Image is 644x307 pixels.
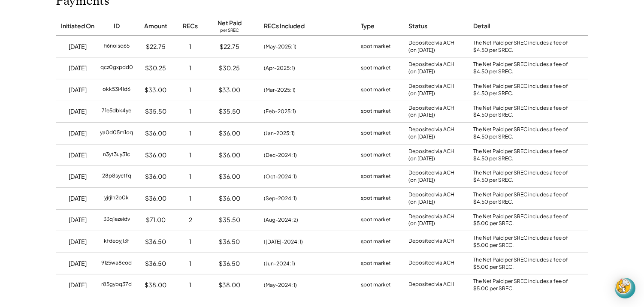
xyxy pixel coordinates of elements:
div: spot market [361,216,391,224]
div: The Net Paid per SREC includes a fee of $4.50 per SREC. [474,105,572,119]
div: spot market [361,194,391,203]
div: Deposited via ACH (on [DATE]) [409,105,455,119]
div: Deposited via ACH [409,259,455,268]
div: n3yt3uy31c [103,151,130,160]
div: $22.75 [146,42,166,51]
div: 1 [190,86,192,94]
div: $35.50 [219,107,240,116]
div: $71.00 [146,216,166,224]
div: Net Paid [218,19,242,27]
div: per SREC [220,27,239,34]
div: 91z5wa8eod [102,259,132,268]
div: [DATE] [69,86,87,94]
div: 1 [190,42,192,51]
div: The Net Paid per SREC includes a fee of $4.50 per SREC. [474,169,572,184]
div: $36.50 [219,259,240,268]
div: Deposited via ACH (on [DATE]) [409,126,455,141]
div: The Net Paid per SREC includes a fee of $4.50 per SREC. [474,126,572,141]
div: Detail [474,22,490,30]
div: 1 [190,259,192,268]
div: Deposited via ACH (on [DATE]) [409,83,455,97]
div: ya0d05m1oq [100,129,133,138]
div: $38.00 [145,281,167,289]
div: spot market [361,107,391,116]
div: $36.00 [219,129,240,138]
div: (Dec-2024: 1) [264,151,297,159]
div: (May-2025: 1) [264,43,297,51]
div: spot market [361,64,391,72]
div: Open Intercom Messenger [615,278,635,298]
div: [DATE] [69,107,87,116]
div: kfdeoyjl3f [104,238,130,246]
div: (Sep-2024: 1) [264,195,297,202]
div: (Aug-2024: 2) [264,216,299,224]
div: The Net Paid per SREC includes a fee of $5.00 per SREC. [474,235,572,249]
div: $38.00 [219,281,241,289]
div: $22.75 [220,42,239,51]
div: $30.25 [145,64,166,72]
div: Deposited via ACH (on [DATE]) [409,61,455,75]
div: spot market [361,172,391,181]
div: The Net Paid per SREC includes a fee of $5.00 per SREC. [474,278,572,292]
div: ([DATE]-2024: 1) [264,238,303,246]
div: 1 [190,194,192,203]
div: [DATE] [69,194,87,203]
div: Deposited via ACH [409,238,455,246]
div: Deposited via ACH (on [DATE]) [409,169,455,184]
div: $30.25 [219,64,240,72]
div: $36.50 [219,238,240,246]
div: qcz0gxpdd0 [100,64,133,72]
div: okk53i4ld6 [103,86,131,94]
div: Deposited via ACH (on [DATE]) [409,148,455,163]
div: $36.50 [145,259,166,268]
div: $35.50 [145,107,166,116]
div: The Net Paid per SREC includes a fee of $4.50 per SREC. [474,148,572,163]
div: $36.00 [219,194,240,203]
div: (Jun-2024: 1) [264,260,296,268]
div: The Net Paid per SREC includes a fee of $4.50 per SREC. [474,39,572,54]
div: $36.00 [145,151,166,160]
div: RECs Included [264,22,305,30]
div: Amount [144,22,167,30]
div: Deposited via ACH (on [DATE]) [409,191,455,206]
div: [DATE] [69,64,87,72]
div: $36.00 [145,172,166,181]
div: 1 [190,64,192,72]
div: 33q1ezeidv [103,216,130,224]
div: $35.50 [219,216,240,224]
div: $36.50 [145,238,166,246]
div: spot market [361,281,391,289]
div: $33.00 [145,86,167,94]
div: spot market [361,238,391,246]
div: 71e5dbk4ye [102,107,132,116]
div: (Mar-2025: 1) [264,86,296,94]
div: [DATE] [69,216,87,224]
div: Deposited via ACH [409,281,455,289]
div: r85gybq37d [102,281,132,289]
div: [DATE] [69,259,87,268]
div: spot market [361,86,391,94]
div: Deposited via ACH (on [DATE]) [409,39,455,54]
div: 1 [190,107,192,116]
div: 1 [190,151,192,160]
div: [DATE] [69,172,87,181]
div: [DATE] [69,238,87,246]
div: $36.00 [219,172,240,181]
div: Deposited via ACH (on [DATE]) [409,213,455,228]
div: Type [361,22,375,30]
div: The Net Paid per SREC includes a fee of $4.50 per SREC. [474,61,572,75]
div: ID [114,22,120,30]
div: yjrjlh2b0k [105,194,129,203]
div: 1 [190,238,192,246]
div: RECs [183,22,198,30]
div: spot market [361,42,391,51]
div: The Net Paid per SREC includes a fee of $5.00 per SREC. [474,256,572,271]
div: [DATE] [69,281,87,289]
div: (Apr-2025: 1) [264,64,296,72]
div: (Oct-2024: 1) [264,173,297,181]
div: $36.00 [145,194,166,203]
div: $33.00 [219,86,241,94]
div: Status [409,22,428,30]
div: $36.00 [219,151,240,160]
div: (May-2024: 1) [264,281,297,289]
